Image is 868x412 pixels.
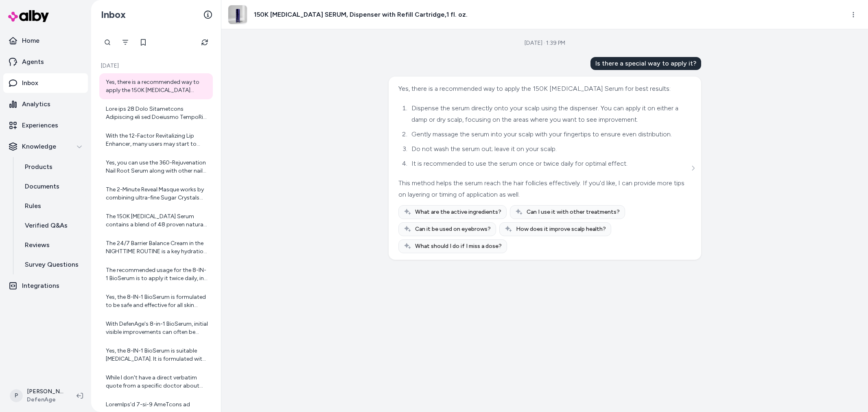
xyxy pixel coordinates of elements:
button: Knowledge [3,137,88,156]
p: Experiences [22,121,58,130]
a: With DefenAge's 8-in-1 BioSerum, initial visible improvements can often be seen in as little as o... [99,315,213,341]
a: Yes, the 8-IN-1 BioSerum is formulated to be safe and effective for all skin types. It features a... [99,288,213,314]
span: How does it improve scalp health? [516,225,606,233]
h2: Inbox [101,9,126,21]
a: The 24/7 Barrier Balance Cream in the NIGHTTIME ROUTINE is a key hydration product formulated wit... [99,234,213,261]
div: Yes, there is a recommended way to apply the 150K [MEDICAL_DATA] Serum for best results: 1. Dispe... [106,78,208,94]
div: Yes, you can use the 360-Rejuvenation Nail Root Serum along with other nail products. For best re... [106,159,208,175]
div: Yes, the 8-IN-1 BioSerum is formulated to be safe and effective for all skin types. It features a... [106,293,208,309]
div: Yes, the 8-IN-1 BioSerum is suitable [MEDICAL_DATA]. It is formulated with a gentle yet advanced ... [106,347,208,363]
div: Lore ips 28 Dolo Sitametcons Adipiscing eli sed Doeiusmo TempoRin utlab etd magnaal en AdminImv'q... [106,105,208,121]
div: The 150K [MEDICAL_DATA] Serum contains a blend of 48 proven natural ingredients infused at their ... [106,213,208,229]
p: Documents [25,182,59,191]
button: See more [688,163,698,173]
p: Integrations [22,281,59,291]
button: P[PERSON_NAME]DefenAge [5,383,70,409]
a: Survey Questions [17,255,88,274]
button: Filter [117,34,133,50]
li: Gently massage the serum into your scalp with your fingertips to ensure even distribution. [409,129,689,140]
span: P [10,389,23,402]
a: The 2-Minute Reveal Masque works by combining ultra-fine Sugar Crystals with Triple Enzyme Techno... [99,181,213,207]
a: The recommended usage for the 8-IN-1 BioSerum is to apply it twice daily, in the morning and even... [99,261,213,287]
div: The recommended usage for the 8-IN-1 BioSerum is to apply it twice daily, in the morning and even... [106,266,208,283]
a: Verified Q&As [17,216,88,235]
span: What should I do if I miss a dose? [415,242,502,250]
p: Products [25,162,52,172]
a: Experiences [3,116,88,135]
span: What are the active ingredients? [415,208,501,216]
p: Reviews [25,240,50,250]
p: Agents [22,57,44,67]
a: While I don't have a direct verbatim quote from a specific doctor about redness and defensins in ... [99,369,213,395]
div: [DATE] · 1:39 PM [525,39,565,47]
p: Rules [25,201,41,211]
a: Documents [17,177,88,196]
a: Inbox [3,73,88,93]
div: While I don't have a direct verbatim quote from a specific doctor about redness and defensins in ... [106,374,208,390]
a: Reviews [17,235,88,255]
div: Is there a special way to apply it? [590,57,701,70]
p: Knowledge [22,142,56,151]
img: hair-serum-30-ml.jpg [228,5,247,24]
a: Lore ips 28 Dolo Sitametcons Adipiscing eli sed Doeiusmo TempoRin utlab etd magnaal en AdminImv'q... [99,100,213,126]
h3: 150K [MEDICAL_DATA] SERUM, Dispenser with Refill Cartridge,1 fl. oz. [254,10,468,20]
a: Products [17,157,88,177]
a: Yes, there is a recommended way to apply the 150K [MEDICAL_DATA] Serum for best results: 1. Dispe... [99,73,213,99]
span: Can it be used on eyebrows? [415,225,491,233]
img: alby Logo [8,10,49,22]
li: Do not wash the serum out; leave it on your scalp. [409,143,689,155]
div: This method helps the serum reach the hair follicles effectively. If you'd like, I can provide mo... [398,178,689,200]
div: The 24/7 Barrier Balance Cream in the NIGHTTIME ROUTINE is a key hydration product formulated wit... [106,239,208,256]
a: Yes, you can use the 360-Rejuvenation Nail Root Serum along with other nail products. For best re... [99,154,213,180]
span: Can I use it with other treatments? [527,208,620,216]
a: Home [3,31,88,50]
a: Yes, the 8-IN-1 BioSerum is suitable [MEDICAL_DATA]. It is formulated with a gentle yet advanced ... [99,342,213,368]
p: [PERSON_NAME] [27,388,63,396]
div: The 2-Minute Reveal Masque works by combining ultra-fine Sugar Crystals with Triple Enzyme Techno... [106,186,208,202]
li: It is recommended to use the serum once or twice daily for optimal effect. [409,158,689,169]
a: Integrations [3,276,88,296]
a: Agents [3,52,88,72]
div: With DefenAge's 8-in-1 BioSerum, initial visible improvements can often be seen in as little as o... [106,320,208,336]
a: Rules [17,196,88,216]
p: [DATE] [99,62,213,70]
div: Yes, there is a recommended way to apply the 150K [MEDICAL_DATA] Serum for best results: [398,83,689,94]
p: Verified Q&As [25,221,68,230]
button: Refresh [197,34,213,50]
p: Inbox [22,78,38,88]
span: DefenAge [27,396,63,404]
p: Analytics [22,99,50,109]
a: With the 12-Factor Revitalizing Lip Enhancer, many users may start to notice initial improvements... [99,127,213,153]
p: Home [22,36,39,46]
li: Dispense the serum directly onto your scalp using the dispenser. You can apply it on either a dam... [409,103,689,125]
p: Survey Questions [25,260,79,270]
a: Analytics [3,94,88,114]
a: The 150K [MEDICAL_DATA] Serum contains a blend of 48 proven natural ingredients infused at their ... [99,208,213,234]
div: With the 12-Factor Revitalizing Lip Enhancer, many users may start to notice initial improvements... [106,132,208,148]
